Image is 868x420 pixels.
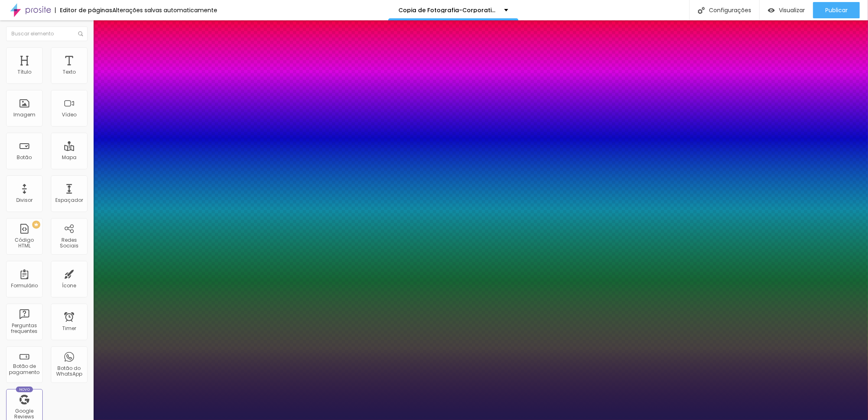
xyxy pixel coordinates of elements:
[53,237,85,249] div: Redes Sociais
[78,31,83,36] img: Icone
[53,365,85,377] div: Botão do WhatsApp
[6,26,87,41] input: Buscar elemento
[62,326,76,331] div: Timer
[8,363,40,375] div: Botão de pagamento
[768,7,775,14] img: view-1.svg
[55,7,112,13] div: Editor de páginas
[698,7,705,14] img: Icone
[55,197,83,203] div: Espaçador
[398,7,498,13] p: Copia de Fotografia-Corporativo-Estudio
[17,69,31,75] div: Título
[779,7,805,13] span: Visualizar
[62,155,77,160] div: Mapa
[760,2,813,18] button: Visualizar
[11,283,38,289] div: Formulário
[17,155,32,160] div: Botão
[825,7,848,13] span: Publicar
[62,112,77,118] div: Vídeo
[62,283,77,289] div: Ícone
[8,323,40,335] div: Perguntas frequentes
[13,112,35,118] div: Imagem
[112,7,217,13] div: Alterações salvas automaticamente
[63,69,76,75] div: Texto
[16,387,33,392] div: Novo
[8,237,40,249] div: Código HTML
[813,2,860,18] button: Publicar
[8,408,40,420] div: Google Reviews
[16,197,33,203] div: Divisor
